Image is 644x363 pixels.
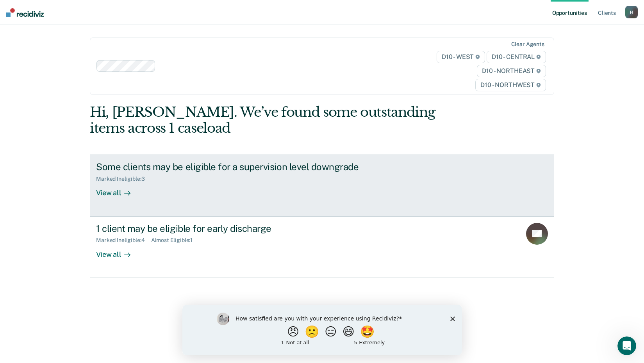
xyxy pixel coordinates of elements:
[437,51,485,63] span: D10 - WEST
[182,305,462,355] iframe: Survey by Kim from Recidiviz
[511,41,544,48] div: Clear agents
[90,217,554,278] a: 1 client may be eligible for early dischargeMarked Ineligible:4Almost Eligible:1View all
[475,79,546,91] span: D10 - NORTHWEST
[6,8,44,17] img: Recidiviz
[487,51,546,63] span: D10 - CENTRAL
[96,176,151,182] div: Marked Ineligible : 3
[625,6,638,18] button: H
[96,161,370,173] div: Some clients may be eligible for a supervision level downgrade
[477,65,546,77] span: D10 - NORTHEAST
[96,223,370,234] div: 1 client may be eligible for early discharge
[90,104,461,136] div: Hi, [PERSON_NAME]. We’ve found some outstanding items across 1 caseload
[96,244,140,259] div: View all
[96,182,140,198] div: View all
[90,155,554,216] a: Some clients may be eligible for a supervision level downgradeMarked Ineligible:3View all
[151,237,199,244] div: Almost Eligible : 1
[617,336,636,355] iframe: Intercom live chat
[96,237,151,244] div: Marked Ineligible : 4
